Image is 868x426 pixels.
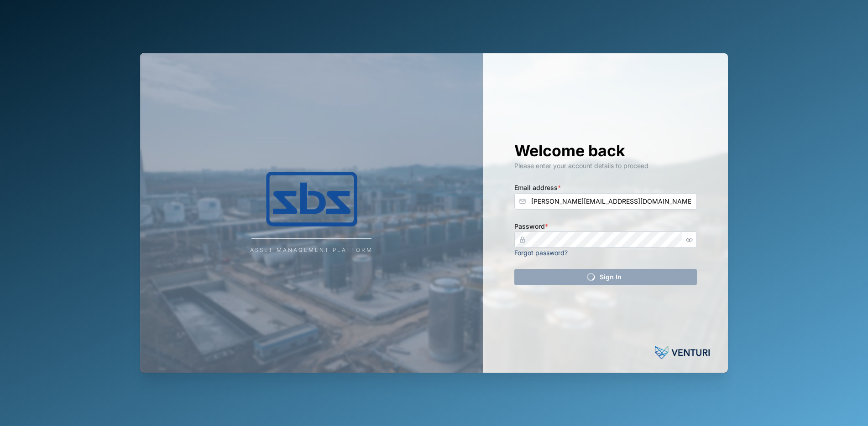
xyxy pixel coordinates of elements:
[220,172,403,226] img: Company Logo
[514,183,561,193] label: Email address
[514,141,697,161] h1: Welcome back
[514,221,548,231] label: Password
[655,344,710,362] img: Powered by: Venturi
[514,161,697,171] div: Please enter your account details to proceed
[514,193,697,210] input: Enter your email
[514,249,568,257] a: Forgot password?
[250,246,373,255] div: Asset Management Platform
